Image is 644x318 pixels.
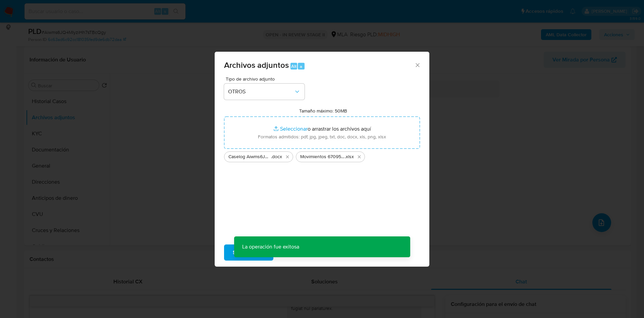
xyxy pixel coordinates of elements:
[300,153,345,160] span: Movimientos 670959196
[224,59,289,71] span: Archivos adjuntos
[271,153,282,160] span: .docx
[414,62,420,68] button: Cerrar
[228,88,294,95] span: OTROS
[300,63,302,70] span: a
[226,77,306,81] span: Tipo de archivo adjunto
[345,153,354,160] span: .xlsx
[234,236,307,257] p: La operación fue exitosa
[283,153,291,161] button: Eliminar Caselog Aiwms6JQ4MIyziHh7sTBcQgy_2025_08_18_20_02_08.docx
[228,153,271,160] span: Caselog Aiwms6JQ4MIyziHh7sTBcQgy_2025_08_18_20_02_08
[291,63,297,70] span: Alt
[233,245,265,260] span: Subir archivo
[355,153,363,161] button: Eliminar Movimientos 670959196.xlsx
[224,84,305,100] button: OTROS
[224,244,273,261] button: Subir archivo
[285,245,307,260] span: Cancelar
[299,108,347,114] label: Tamaño máximo: 50MB
[224,149,420,162] ul: Archivos seleccionados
